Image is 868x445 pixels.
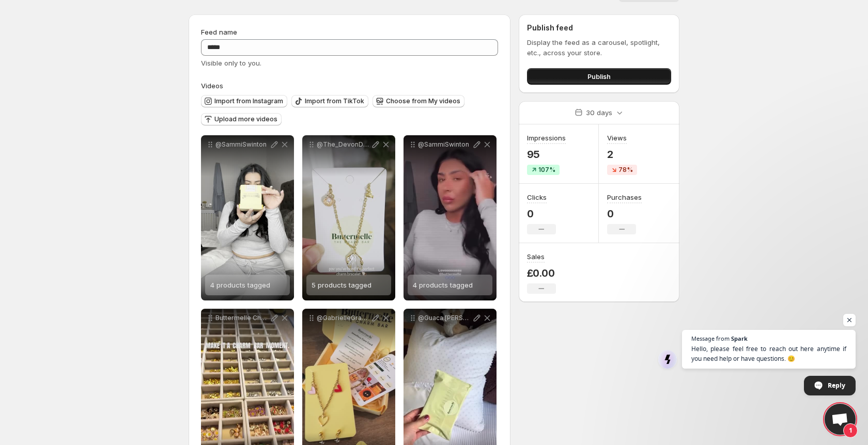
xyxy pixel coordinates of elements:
[731,336,748,341] span: Spark
[291,95,368,107] button: Import from TikTok
[618,166,633,174] span: 78%
[302,135,395,300] div: @The_DevonDream5 products tagged
[527,208,556,220] p: 0
[527,37,671,58] p: Display the feed as a carousel, spotlight, etc., across your store.
[413,281,473,289] span: 4 products tagged
[587,71,611,82] span: Publish
[527,68,671,85] button: Publish
[312,281,371,289] span: 5 products tagged
[527,23,671,33] h2: Publish feed
[586,107,612,118] p: 30 days
[691,336,730,341] span: Message from
[201,135,294,300] div: @SammiSwinton4 products tagged
[527,148,566,161] p: 95
[538,166,555,174] span: 107%
[607,192,642,202] h3: Purchases
[607,148,637,161] p: 2
[691,344,846,363] span: Hello, please feel free to reach out here anytime if you need help or have questions. 😊
[607,133,627,143] h3: Views
[527,192,547,202] h3: Clicks
[215,140,269,149] p: @SammiSwinton
[418,140,472,149] p: @SammiSwinton
[828,376,845,394] span: Reply
[214,115,277,123] span: Upload more videos
[317,314,370,322] p: @GabrielleGraceBrogan
[305,97,364,105] span: Import from TikTok
[201,113,282,125] button: Upload more videos
[373,95,464,107] button: Choose from My videos
[607,208,642,220] p: 0
[210,281,270,289] span: 4 products tagged
[527,133,566,143] h3: Impressions
[386,97,460,105] span: Choose from My videos
[527,251,545,262] h3: Sales
[317,140,370,149] p: @The_DevonDream
[201,95,287,107] button: Import from Instagram
[201,82,223,90] span: Videos
[418,314,472,322] p: @Guaca.[PERSON_NAME]
[825,404,856,435] div: Open chat
[214,97,283,105] span: Import from Instagram
[215,314,269,322] p: Buttermelle Charm Workshops
[201,59,261,67] span: Visible only to you.
[527,267,556,279] p: £0.00
[404,135,497,300] div: @SammiSwinton4 products tagged
[201,28,237,36] span: Feed name
[843,423,858,438] span: 1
